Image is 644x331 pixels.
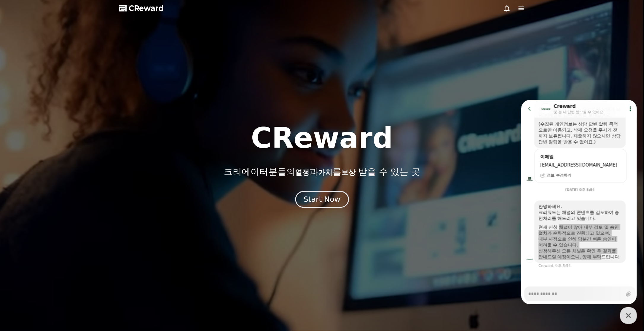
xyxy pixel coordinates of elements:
h1: CReward [251,124,393,152]
iframe: Channel chat [521,100,637,304]
span: 가치 [318,168,332,177]
span: CReward [129,4,164,13]
a: CReward [119,4,164,13]
p: 크리에이터분들의 과 를 받을 수 있는 곳 [224,167,420,177]
a: Start Now [297,197,348,203]
span: 열정 [295,168,309,177]
div: Start Now [304,194,340,204]
button: Start Now [295,191,349,208]
span: 보상 [341,168,356,177]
